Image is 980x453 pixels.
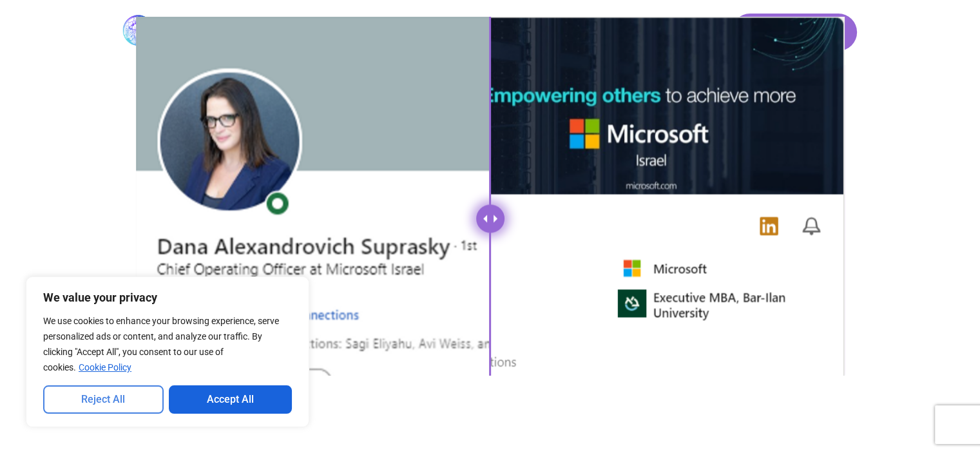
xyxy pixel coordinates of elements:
a: Services [474,14,552,47]
button: Accept All [169,385,293,414]
a: Resources [552,14,638,47]
p: We value your privacy [43,290,292,305]
a: Cookie Policy [78,361,132,373]
button: Reject All [43,385,164,414]
a: About Us [638,14,718,47]
a: Optimize My Linkedin [731,14,857,51]
nav: Menu [474,14,719,47]
p: We use cookies to enhance your browsing experience, serve personalized ads or content, and analyz... [43,313,292,375]
div: We value your privacy [26,276,309,427]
